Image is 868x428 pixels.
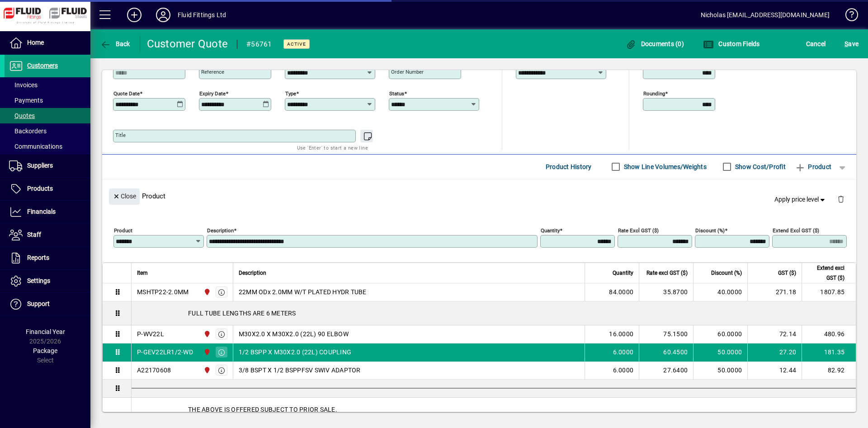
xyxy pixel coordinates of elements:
span: Suppliers [27,162,53,169]
mat-label: Product [114,227,132,233]
a: Invoices [5,77,90,93]
div: MSHTP22-2.0MM [137,287,189,296]
span: 1/2 BSPP X M30X2.0 (22L) COUPLING [239,348,351,357]
mat-label: Description [207,227,234,233]
span: Item [137,268,148,278]
span: M30X2.0 X M30X2.0 (22L) 90 ELBOW [239,329,349,339]
span: 16.0000 [609,329,633,339]
span: Home [27,39,44,46]
mat-label: Status [389,90,404,96]
td: 72.14 [747,325,802,343]
div: Product [102,179,856,212]
span: Rate excl GST ($) [646,268,688,278]
span: 84.0000 [609,287,633,296]
td: 12.44 [747,362,802,380]
a: Settings [5,270,90,292]
span: 22MM ODx 2.0MM W/T PLATED HYDR TUBE [239,287,367,296]
mat-label: Type [285,90,296,96]
span: Close [113,189,136,204]
a: Home [5,32,90,54]
span: Payments [9,97,43,104]
mat-label: Reference [201,69,224,75]
button: Cancel [804,36,828,52]
div: 60.4500 [645,348,688,357]
a: Suppliers [5,155,90,177]
button: Save [842,36,861,52]
div: A22170608 [137,366,171,375]
mat-label: Title [115,132,126,138]
span: Custom Fields [703,40,760,47]
td: 1807.85 [802,283,856,301]
span: Cancel [806,37,826,51]
a: Support [5,293,90,315]
div: P-GEV22LR1/2-WD [137,348,193,357]
mat-label: Expiry date [199,90,226,96]
mat-label: Discount (%) [695,227,725,233]
td: 60.0000 [693,325,747,343]
div: Nicholas [EMAIL_ADDRESS][DOMAIN_NAME] [701,8,830,22]
span: CHRISTCHURCH [201,347,212,357]
span: Back [100,40,130,47]
span: CHRISTCHURCH [201,329,212,339]
span: Financials [27,208,56,215]
mat-label: Quote date [113,90,140,96]
div: P-WV22L [137,329,164,339]
a: Payments [5,93,90,108]
span: Apply price level [774,195,827,204]
span: ave [844,37,859,51]
a: Knowledge Base [839,2,857,31]
mat-label: Rounding [643,90,665,96]
button: Close [109,188,140,205]
button: Profile [149,7,178,23]
a: Financials [5,201,90,223]
span: Staff [27,231,41,238]
td: 50.0000 [693,343,747,362]
span: Quantity [613,268,633,278]
label: Show Line Volumes/Weights [622,162,707,171]
span: Settings [27,277,50,284]
span: Communications [9,143,62,150]
label: Show Cost/Profit [733,162,786,171]
div: 75.1500 [645,329,688,339]
span: Active [287,41,306,47]
span: Reports [27,254,49,261]
span: Quotes [9,112,35,119]
app-page-header-button: Delete [830,195,852,203]
span: Extend excl GST ($) [807,263,844,283]
span: Product History [546,160,592,174]
div: Fluid Fittings Ltd [178,8,226,22]
span: 3/8 BSPT X 1/2 BSPPFSV SWIV ADAPTOR [239,366,361,375]
span: Invoices [9,81,38,89]
span: Support [27,300,50,307]
span: Documents (0) [625,40,684,47]
button: Product [790,159,836,175]
app-page-header-button: Close [107,192,142,200]
mat-label: Extend excl GST ($) [773,227,819,233]
span: GST ($) [778,268,796,278]
a: Quotes [5,108,90,123]
span: Discount (%) [711,268,742,278]
span: CHRISTCHURCH [201,287,212,297]
button: Custom Fields [701,36,762,52]
span: S [844,40,848,47]
button: Back [98,36,132,52]
button: Add [120,7,149,23]
td: 181.35 [802,343,856,362]
div: FULL TUBE LENGTHS ARE 6 METERS [132,301,856,325]
span: CHRISTCHURCH [201,365,212,375]
td: 40.0000 [693,283,747,301]
button: Documents (0) [623,36,686,52]
button: Product History [542,159,595,175]
div: 27.6400 [645,366,688,375]
span: Backorders [9,127,47,135]
span: Products [27,185,53,192]
button: Apply price level [771,191,830,207]
a: Reports [5,247,90,269]
td: 82.92 [802,362,856,380]
span: Package [33,347,57,354]
span: Financial Year [26,328,65,335]
div: 35.8700 [645,287,688,296]
a: Backorders [5,123,90,139]
span: Description [239,268,266,278]
mat-label: Order number [391,69,424,75]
